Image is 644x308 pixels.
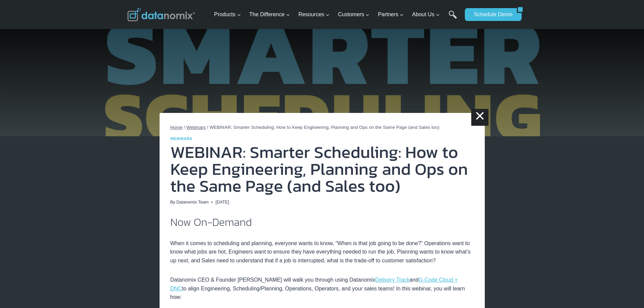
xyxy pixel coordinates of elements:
nav: Breadcrumbs [170,124,474,131]
a: Home [170,125,183,130]
span: Partners [378,10,404,19]
a: Schedule Demo [465,8,517,21]
img: Datanomix [127,8,195,21]
time: [DATE] [215,199,229,206]
h1: WEBINAR: Smarter Scheduling: How to Keep Engineering, Planning and Ops on the Same Page (and Sale... [170,144,474,194]
nav: Primary Navigation [211,4,461,26]
span: / [184,125,185,130]
span: / [207,125,208,130]
p: Datanomix CEO & Founder [PERSON_NAME] will walk you through using Datanomix and to align Engineer... [170,276,474,302]
span: Customers [338,10,369,19]
a: Webinars [186,125,206,130]
a: Webinars [170,137,192,141]
a: Search [449,10,457,26]
h2: Now On-Demand [170,217,474,228]
a: Delivery Track [375,277,409,283]
span: Products [214,10,241,19]
span: About Us [412,10,440,19]
span: By [170,199,175,206]
span: WEBINAR: Smarter Scheduling: How to Keep Engineering, Planning and Ops on the Same Page (and Sale... [210,125,439,130]
p: When it comes to scheduling and planning, everyone wants to know, “When is that job going to be d... [170,239,474,265]
a: Datanomix Team [176,199,209,205]
a: × [471,109,488,126]
span: Resources [299,10,330,19]
a: G-Code Cloud + DNC [170,277,458,291]
span: The Difference [249,10,290,19]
